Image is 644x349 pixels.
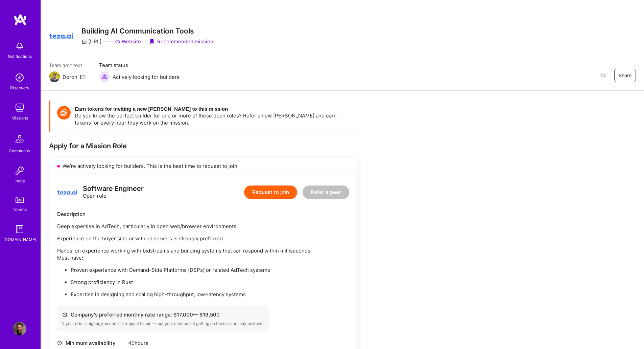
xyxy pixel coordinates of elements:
[149,39,154,44] i: icon PurpleRibbon
[11,131,28,147] img: Community
[49,158,357,174] div: We’re actively looking for builders. This is the best time to request to join.
[600,73,606,78] i: icon EyeClosed
[49,62,86,69] span: Team architect
[49,71,60,82] img: Team Architect
[11,322,28,335] a: User Avatar
[614,69,636,82] button: Share
[13,222,26,236] img: guide book
[57,340,125,347] div: Minimum availability
[149,38,213,45] div: Recommended mission
[57,223,349,230] p: Deep expertise in AdTech, particularly in open web/browser environments.
[81,39,87,44] i: icon CompanyGray
[244,186,297,199] button: Request to join
[303,186,349,199] button: Refer a peer
[62,312,67,317] i: icon Cash
[75,106,350,112] h4: Earn tokens for inviting a new [PERSON_NAME] to this mission
[8,53,32,60] div: Notifications
[49,141,357,150] div: Apply for a Mission Role
[15,177,25,184] div: Invite
[11,114,28,122] div: Missions
[13,39,26,53] img: bell
[57,182,77,202] img: logo
[13,206,27,213] div: Tokens
[57,247,349,261] p: Hands-on experience working with bidstreams and building systems that can respond within millisec...
[49,24,73,48] img: Company Logo
[83,185,144,192] div: Software Engineer
[57,106,71,119] img: Token icon
[9,147,30,154] div: Community
[113,73,180,81] span: Actively looking for builders
[144,38,146,45] div: ·
[115,38,141,45] a: Website
[57,341,62,346] i: icon Clock
[128,340,212,347] div: 40 hours
[62,311,264,318] div: Company's preferred monthly rate range: $ 17,000 — $ 19,500
[10,84,29,91] div: Discovery
[81,27,213,35] h3: Building AI Communication Tools
[63,73,77,81] div: Doron
[13,322,26,335] img: User Avatar
[13,101,26,114] img: teamwork
[99,62,180,69] span: Team status
[71,279,349,286] p: Strong proficiency in Rust
[619,72,631,79] span: Share
[83,185,144,199] div: Open role
[57,235,349,242] p: Experience on the buyer side or with ad servers is strongly preferred.
[13,164,26,177] img: Invite
[14,14,27,26] img: logo
[62,321,264,326] div: If your rate is higher, you can still request to join — but your chances of getting on the missio...
[71,266,349,274] p: Proven experience with Demand-Side Platforms (DSPs) or related AdTech systems
[75,112,350,126] p: Do you know the perfect builder for one or more of these open roles? Refer a new [PERSON_NAME] an...
[99,71,110,82] img: Actively looking for builders
[80,74,86,80] i: icon Mail
[57,211,349,218] div: Description
[16,197,24,203] img: tokens
[71,291,349,298] p: Expertise in designing and scaling high-throughput, low-latency systems
[13,71,26,84] img: discovery
[81,38,101,45] div: [URL]
[3,236,36,243] div: [DOMAIN_NAME]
